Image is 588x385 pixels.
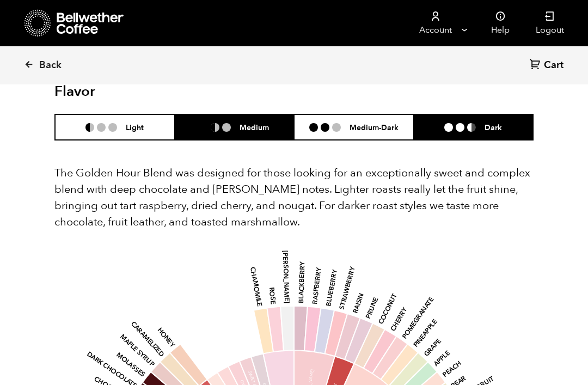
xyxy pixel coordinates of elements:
[485,123,502,132] h6: Dark
[54,83,214,100] h2: Flavor
[126,123,144,132] h6: Light
[39,59,62,72] span: Back
[54,165,534,230] p: The Golden Hour Blend was designed for those looking for an exceptionally sweet and complex blend...
[544,59,563,72] span: Cart
[350,123,399,132] h6: Medium-Dark
[240,123,269,132] h6: Medium
[530,58,566,73] a: Cart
